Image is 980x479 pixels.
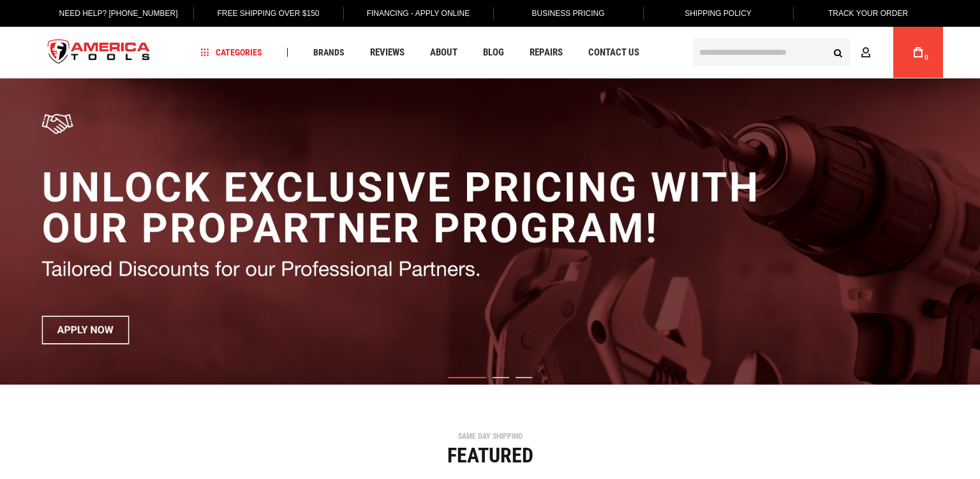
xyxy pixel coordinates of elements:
[430,48,457,57] span: About
[906,27,930,78] a: 0
[313,48,345,57] span: Brands
[477,44,510,61] a: Blog
[37,29,161,77] a: store logo
[364,44,410,61] a: Reviews
[201,48,262,57] span: Categories
[524,44,568,61] a: Repairs
[530,48,563,57] span: Repairs
[195,44,268,61] a: Categories
[34,445,946,466] div: Featured
[826,40,850,64] button: Search
[588,48,639,57] span: Contact Us
[924,54,928,61] span: 0
[424,44,463,61] a: About
[483,48,504,57] span: Blog
[34,432,946,440] div: SAME DAY SHIPPING
[308,44,350,61] a: Brands
[583,44,645,61] a: Contact Us
[685,9,752,18] span: Shipping Policy
[37,29,161,77] img: America Tools
[370,48,405,57] span: Reviews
